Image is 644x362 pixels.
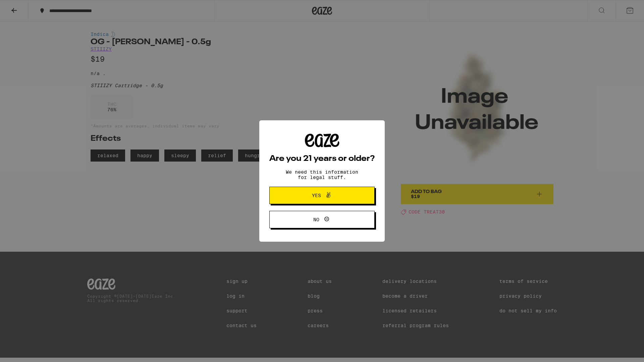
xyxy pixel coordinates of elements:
[313,217,319,222] span: No
[269,155,375,163] h2: Are you 21 years or older?
[269,211,375,228] button: No
[602,342,637,359] iframe: Opens a widget where you can find more information
[269,187,375,204] button: Yes
[280,169,364,180] p: We need this information for legal stuff.
[312,193,321,198] span: Yes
